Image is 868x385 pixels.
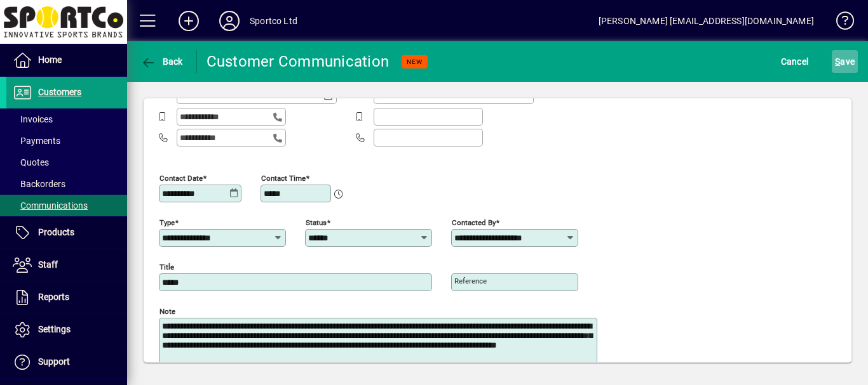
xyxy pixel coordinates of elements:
a: Staff [6,249,127,281]
span: Settings [38,324,71,334]
div: Sportco Ltd [250,11,297,31]
div: [PERSON_NAME] [EMAIL_ADDRESS][DOMAIN_NAME] [599,11,814,31]
span: Payments [13,136,60,146]
button: Profile [209,10,250,32]
span: Staff [38,259,58,270]
span: Home [38,55,62,65]
a: Communications [6,195,127,216]
span: Backorders [13,179,65,189]
mat-label: Title [159,262,174,271]
span: Customers [38,87,81,97]
button: Back [137,50,186,73]
span: Communications [13,200,88,211]
app-page-header-button: Back [127,50,197,73]
div: Customer Communication [207,51,390,72]
span: Reports [38,292,69,302]
span: NEW [407,58,423,66]
a: Quotes [6,152,127,173]
mat-label: Contacted by [452,218,496,226]
span: Support [38,356,70,367]
a: Invoices [6,108,127,130]
span: Quotes [13,157,49,167]
a: Support [6,346,127,378]
span: Cancel [781,51,809,72]
mat-label: Note [159,306,175,315]
span: S [835,56,840,67]
span: Back [140,56,183,67]
a: Knowledge Base [827,3,852,44]
span: Invoices [13,114,53,124]
button: Save [832,50,858,73]
mat-label: Contact date [159,173,203,182]
mat-label: Type [159,218,175,226]
span: Products [38,227,74,237]
span: ave [835,51,855,72]
a: Payments [6,130,127,152]
a: Reports [6,282,127,313]
a: Products [6,217,127,249]
mat-label: Status [306,218,327,226]
button: Cancel [778,50,812,73]
a: Settings [6,314,127,346]
a: Home [6,44,127,76]
a: Backorders [6,173,127,195]
mat-label: Contact time [261,173,306,182]
button: Add [168,10,209,32]
mat-label: Reference [454,277,487,285]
